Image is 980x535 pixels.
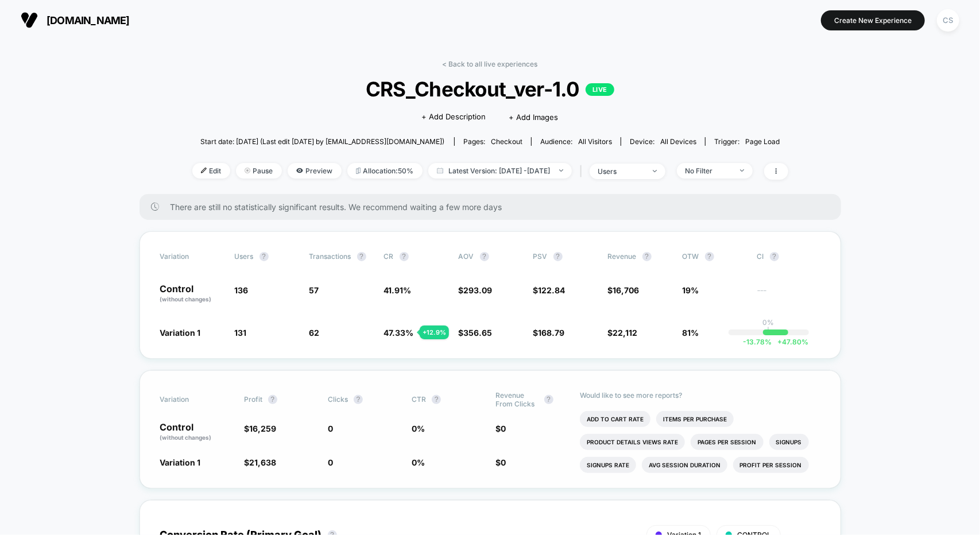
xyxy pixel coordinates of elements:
span: Clicks [328,395,348,404]
span: $ [244,424,276,433]
span: Edit [192,163,230,179]
span: All Visitors [578,137,612,146]
span: Variation [160,252,223,261]
div: CS [937,9,959,32]
span: -13.78 % [743,338,772,346]
span: + Add Images [509,113,558,122]
span: 16,706 [613,285,640,295]
span: $ [244,458,276,467]
span: Transactions [309,252,351,261]
span: 131 [235,328,247,338]
span: checkout [491,137,522,146]
span: 0 [501,424,506,433]
span: Preview [288,163,342,179]
span: There are still no statistically significant results. We recommend waiting a few more days [171,202,818,212]
span: Variation [160,391,223,408]
div: Audience: [540,137,612,146]
span: Pause [236,163,282,179]
span: Revenue From Clicks [496,391,539,408]
span: $ [496,458,506,467]
img: end [740,169,744,172]
span: CRS_Checkout_ver-1.0 [222,77,758,101]
span: Profit [244,395,262,404]
li: Profit Per Session [733,457,809,473]
div: Pages: [463,137,522,146]
span: 47.80 % [772,338,808,346]
span: Page Load [745,137,780,146]
span: Latest Version: [DATE] - [DATE] [428,163,572,179]
span: $ [533,328,565,338]
p: Control [160,284,223,304]
span: --- [757,287,820,304]
li: Items Per Purchase [656,411,734,427]
span: 0 [501,458,506,467]
div: + 12.9 % [420,325,449,339]
span: CI [757,252,820,261]
button: [DOMAIN_NAME] [17,11,133,29]
img: end [653,170,657,172]
span: Revenue [608,252,637,261]
span: 81% [683,328,699,338]
button: ? [259,252,269,261]
span: (without changes) [160,434,212,441]
span: 0 [328,458,333,467]
span: $ [496,424,506,433]
span: $ [533,285,565,295]
span: PSV [533,252,548,261]
li: Signups [769,434,809,450]
img: calendar [437,168,443,173]
span: 293.09 [464,285,493,295]
p: LIVE [586,83,614,96]
span: + Add Description [421,111,486,123]
p: Control [160,422,233,442]
span: $ [608,285,640,295]
button: ? [553,252,563,261]
span: 57 [309,285,319,295]
button: ? [268,395,277,404]
span: 22,112 [613,328,638,338]
div: users [598,167,644,176]
span: Variation 1 [160,328,201,338]
span: Start date: [DATE] (Last edit [DATE] by [EMAIL_ADDRESS][DOMAIN_NAME]) [200,137,444,146]
span: Allocation: 50% [347,163,423,179]
img: Visually logo [21,11,38,29]
button: ? [642,252,652,261]
span: 47.33 % [384,328,414,338]
button: ? [705,252,714,261]
span: CTR [412,395,426,404]
li: Avg Session Duration [642,457,727,473]
span: 62 [309,328,320,338]
span: + [777,338,782,346]
button: Create New Experience [821,10,925,30]
span: $ [459,285,493,295]
button: ? [357,252,366,261]
span: AOV [459,252,474,261]
li: Add To Cart Rate [580,411,650,427]
button: ? [432,395,441,404]
span: 0 % [412,424,425,433]
span: OTW [683,252,746,261]
p: | [768,327,770,335]
span: CR [384,252,394,261]
span: $ [459,328,493,338]
button: ? [400,252,409,261]
button: ? [354,395,363,404]
span: | [578,163,590,180]
span: 136 [235,285,249,295]
li: Pages Per Session [691,434,764,450]
span: users [235,252,254,261]
span: 0 % [412,458,425,467]
span: 168.79 [539,328,565,338]
span: 41.91 % [384,285,412,295]
button: ? [544,395,553,404]
span: 16,259 [249,424,276,433]
p: 0% [763,318,774,327]
span: all devices [660,137,696,146]
span: 356.65 [464,328,493,338]
span: $ [608,328,638,338]
span: 21,638 [249,458,276,467]
span: 19% [683,285,699,295]
button: CS [933,9,963,32]
p: Would like to see more reports? [580,391,820,400]
li: Product Details Views Rate [580,434,685,450]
